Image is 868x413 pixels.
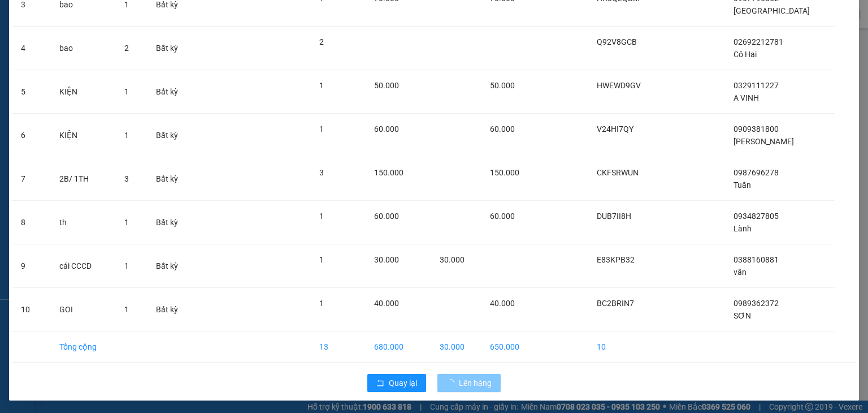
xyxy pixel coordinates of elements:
[5,35,62,53] h2: BC2BRIN7
[374,255,399,264] span: 30.000
[734,255,779,264] span: 0388160881
[490,212,515,221] span: 60.000
[50,114,115,157] td: KIỆN
[50,244,115,288] td: cái CCCD
[101,78,129,98] span: GOI
[124,305,129,314] span: 1
[446,379,459,387] span: loading
[50,332,115,363] td: Tổng cộng
[490,124,515,134] span: 60.000
[734,299,779,308] span: 0989362372
[50,27,115,70] td: bao
[124,87,129,96] span: 1
[734,37,783,46] span: 02692212781
[147,201,194,244] td: Bất kỳ
[147,157,194,201] td: Bất kỳ
[490,299,515,308] span: 40.000
[12,114,50,157] td: 6
[597,37,637,46] span: Q92V8GCB
[734,168,779,177] span: 0987696278
[734,124,779,134] span: 0909381800
[124,261,129,270] span: 1
[734,50,757,59] span: Cô Hai
[459,377,492,389] span: Lên hàng
[597,81,641,90] span: HWEWD9GV
[374,81,399,90] span: 50.000
[597,168,639,177] span: CKFSRWUN
[124,131,129,140] span: 1
[734,180,751,190] span: Tuấn
[374,299,399,308] span: 40.000
[12,157,50,201] td: 7
[319,168,324,177] span: 3
[12,201,50,244] td: 8
[319,81,324,90] span: 1
[597,212,631,221] span: DUB7II8H
[124,44,129,53] span: 2
[734,268,747,277] span: vân
[319,37,324,46] span: 2
[124,218,129,227] span: 1
[319,255,324,264] span: 1
[50,70,115,114] td: KIỆN
[12,244,50,288] td: 9
[734,224,752,233] span: Lành
[734,311,751,320] span: SƠN
[101,43,123,57] span: Gửi:
[319,299,324,308] span: 1
[376,379,384,388] span: rollback
[50,201,115,244] td: th
[147,244,194,288] td: Bất kỳ
[29,8,76,25] b: Cô Hai
[490,81,515,90] span: 50.000
[310,332,365,363] td: 13
[734,6,810,15] span: [GEOGRAPHIC_DATA]
[597,255,635,264] span: E83KPB32
[147,288,194,332] td: Bất kỳ
[481,332,537,363] td: 650.000
[734,81,779,90] span: 0329111227
[12,27,50,70] td: 4
[147,70,194,114] td: Bất kỳ
[588,332,661,363] td: 10
[50,157,115,201] td: 2B/ 1TH
[490,168,519,177] span: 150.000
[147,27,194,70] td: Bất kỳ
[431,332,481,363] td: 30.000
[319,212,324,221] span: 1
[147,114,194,157] td: Bất kỳ
[12,288,50,332] td: 10
[374,212,399,221] span: 60.000
[389,377,417,389] span: Quay lại
[734,137,794,146] span: [PERSON_NAME]
[597,124,633,134] span: V24HI7QY
[12,70,50,114] td: 5
[101,62,221,75] span: [PERSON_NAME] HCM
[734,93,759,102] span: A VINH
[374,168,403,177] span: 150.000
[437,374,501,392] button: Lên hàng
[597,299,634,308] span: BC2BRIN7
[50,288,115,332] td: GOI
[319,124,324,134] span: 1
[365,332,431,363] td: 680.000
[124,174,129,183] span: 3
[101,31,142,39] span: [DATE] 08:41
[374,124,399,134] span: 60.000
[734,212,779,221] span: 0934827805
[367,374,426,392] button: rollbackQuay lại
[440,255,465,264] span: 30.000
